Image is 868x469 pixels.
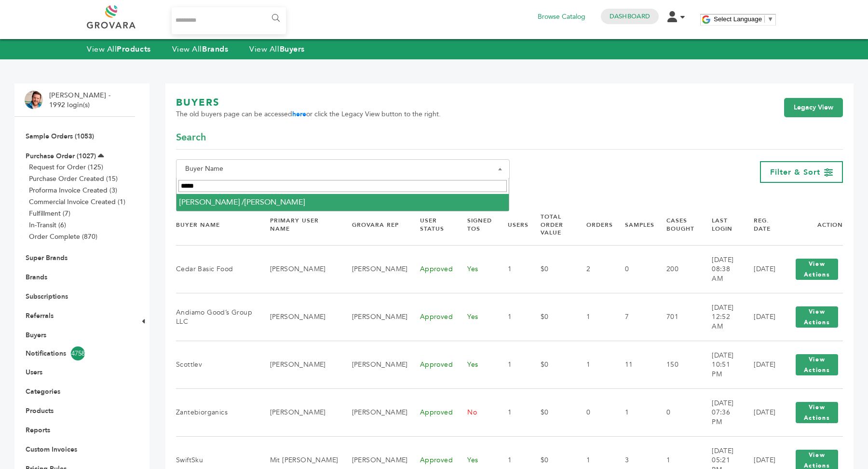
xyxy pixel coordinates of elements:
[408,293,455,341] td: Approved
[176,293,258,341] td: Andiamo Good’s Group LLC
[176,246,258,293] td: Cedar Basic Food
[742,389,779,437] td: [DATE]
[176,341,258,389] td: Scottlev
[770,167,820,178] span: Filter & Sort
[654,293,700,341] td: 701
[796,354,838,375] button: View Actions
[340,205,408,246] th: Grovara Rep
[455,341,496,389] td: Yes
[613,205,654,246] th: Samples
[172,44,229,55] a: View AllBrands
[26,406,54,415] a: Products
[496,205,529,246] th: Users
[258,205,340,246] th: Primary User Name
[529,246,574,293] td: $0
[613,246,654,293] td: 0
[176,131,206,144] span: Search
[26,346,124,360] a: Notifications4758
[574,389,613,437] td: 0
[29,221,66,230] a: In-Transit (6)
[574,293,613,341] td: 1
[714,15,773,23] a: Select Language​
[26,387,60,396] a: Categories
[714,15,762,23] span: Select Language
[408,246,455,293] td: Approved
[742,205,779,246] th: Reg. Date
[455,389,496,437] td: No
[529,341,574,389] td: $0
[340,293,408,341] td: [PERSON_NAME]
[26,331,46,340] a: Buyers
[408,341,455,389] td: Approved
[280,44,305,55] strong: Buyers
[654,389,700,437] td: 0
[496,389,529,437] td: 1
[29,174,118,183] a: Purchase Order Created (15)
[496,293,529,341] td: 1
[26,445,77,454] a: Custom Invoices
[49,91,113,110] li: [PERSON_NAME] - 1992 login(s)
[176,205,258,246] th: Buyer Name
[742,246,779,293] td: [DATE]
[529,293,574,341] td: $0
[700,293,742,341] td: [DATE] 12:52 AM
[176,194,509,210] li: [PERSON_NAME] /[PERSON_NAME]
[455,246,496,293] td: Yes
[29,163,103,172] a: Request for Order (125)
[779,205,843,246] th: Action
[29,186,117,195] a: Proforma Invoice Created (3)
[26,132,94,141] a: Sample Orders (1053)
[71,346,85,360] span: 4758
[26,426,50,435] a: Reports
[258,389,340,437] td: [PERSON_NAME]
[700,246,742,293] td: [DATE] 08:38 AM
[796,306,838,328] button: View Actions
[408,389,455,437] td: Approved
[654,246,700,293] td: 200
[340,389,408,437] td: [PERSON_NAME]
[176,389,258,437] td: Zantebiorganics
[455,293,496,341] td: Yes
[796,259,838,280] button: View Actions
[742,341,779,389] td: [DATE]
[292,110,306,119] a: here
[340,341,408,389] td: [PERSON_NAME]
[496,246,529,293] td: 1
[258,293,340,341] td: [PERSON_NAME]
[613,389,654,437] td: 1
[178,180,507,192] input: Search
[496,341,529,389] td: 1
[258,341,340,389] td: [PERSON_NAME]
[613,341,654,389] td: 11
[29,209,70,218] a: Fulfillment (7)
[249,44,305,55] a: View AllBuyers
[742,293,779,341] td: [DATE]
[340,246,408,293] td: [PERSON_NAME]
[29,197,125,207] a: Commercial Invoice Created (1)
[117,44,150,55] strong: Products
[654,341,700,389] td: 150
[764,15,765,23] span: ​
[26,368,42,377] a: Users
[26,292,68,301] a: Subscriptions
[26,273,47,282] a: Brands
[408,205,455,246] th: User Status
[176,110,441,119] span: The old buyers page can be accessed or click the Legacy View button to the right.
[574,205,613,246] th: Orders
[574,341,613,389] td: 1
[784,98,843,117] a: Legacy View
[202,44,228,55] strong: Brands
[700,341,742,389] td: [DATE] 10:51 PM
[26,253,68,262] a: Super Brands
[181,162,504,176] span: Buyer Name
[654,205,700,246] th: Cases Bought
[176,96,441,110] h1: BUYERS
[258,246,340,293] td: [PERSON_NAME]
[455,205,496,246] th: Signed TOS
[610,12,650,21] a: Dashboard
[529,205,574,246] th: Total Order Value
[796,402,838,423] button: View Actions
[176,159,510,179] span: Buyer Name
[767,15,773,23] span: ▼
[538,12,585,22] a: Browse Catalog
